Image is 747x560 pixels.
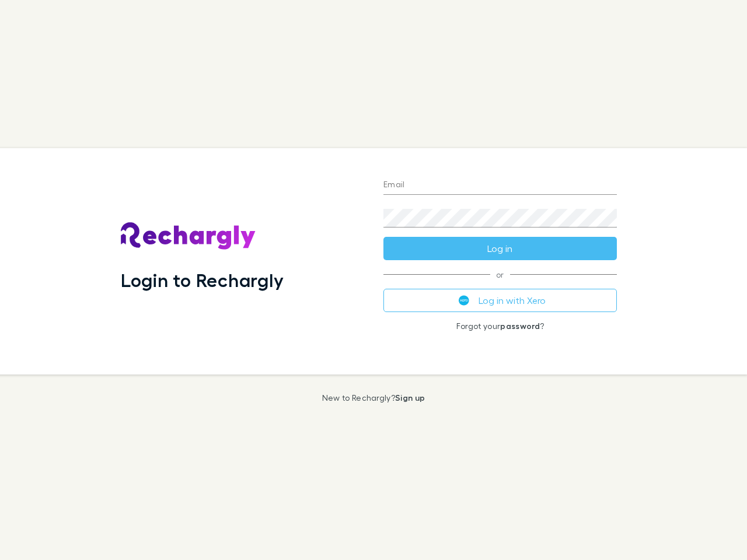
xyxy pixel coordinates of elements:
h1: Login to Rechargly [121,269,284,291]
p: Forgot your ? [383,321,617,331]
a: password [500,321,540,331]
p: New to Rechargly? [322,393,425,402]
button: Log in with Xero [383,289,617,312]
a: Sign up [395,393,425,402]
img: Rechargly's Logo [121,222,256,250]
button: Log in [383,237,617,260]
img: Xero's logo [459,295,469,306]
